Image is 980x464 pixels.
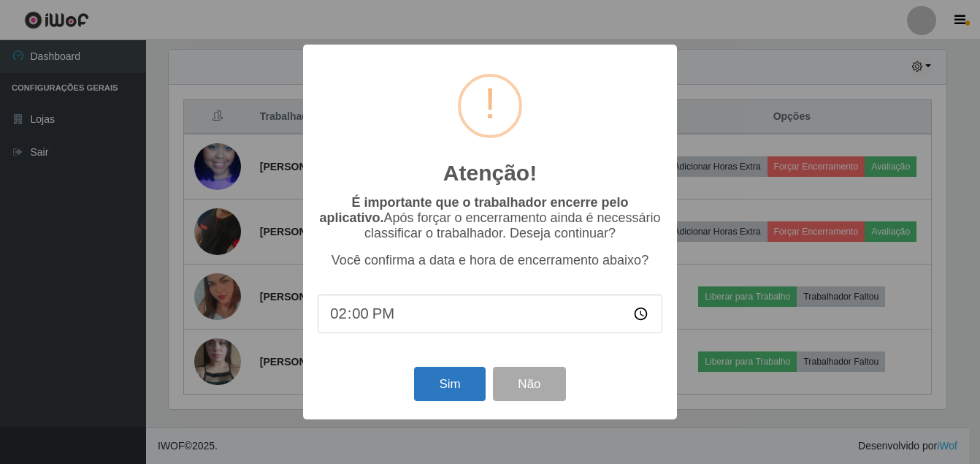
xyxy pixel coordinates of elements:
h2: Atenção! [443,160,537,186]
p: Após forçar o encerramento ainda é necessário classificar o trabalhador. Deseja continuar? [318,195,662,241]
p: Você confirma a data e hora de encerramento abaixo? [318,253,662,268]
b: É importante que o trabalhador encerre pelo aplicativo. [319,195,628,225]
button: Não [493,367,565,401]
button: Sim [414,367,485,401]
